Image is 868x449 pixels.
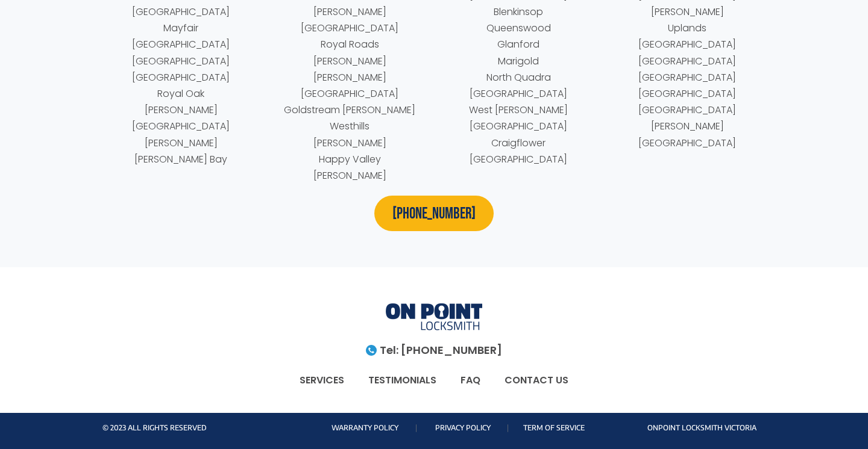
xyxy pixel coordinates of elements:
a: Privacy Policy [435,423,491,432]
a: TESTIMONIALS [356,367,448,394]
a: Warranty Policy [332,423,398,432]
a: Term of service [523,423,585,432]
a: CONTACT US [492,367,580,394]
a: Tel: [PHONE_NUMBER] [357,339,511,360]
span: Tel: [PHONE_NUMBER] [380,345,502,356]
img: Door Repair Service Locations 1 [386,303,482,333]
a: FAQ [448,367,492,394]
p: | [412,424,420,432]
p: OnPoint Locksmith Victoria [614,424,756,432]
p: © 2023 All rights reserved [102,424,318,432]
p: | [506,424,511,432]
span: [PHONE_NUMBER] [392,205,476,224]
a: [PHONE_NUMBER] [374,196,494,231]
nav: Menu [246,367,623,394]
a: SERVICES [288,367,356,394]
